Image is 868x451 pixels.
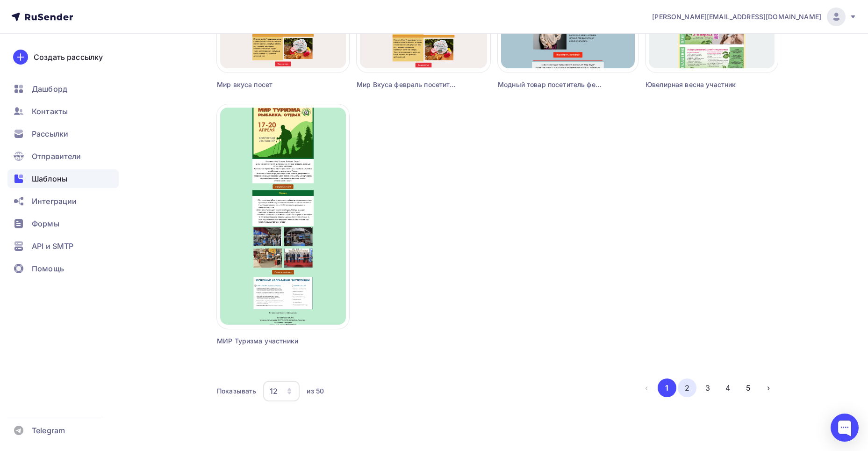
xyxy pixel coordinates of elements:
span: Отправители [32,151,81,162]
span: [PERSON_NAME][EMAIL_ADDRESS][DOMAIN_NAME] [652,12,821,22]
button: Go to page 5 [739,378,758,397]
span: Интеграции [32,196,77,207]
button: Go to page 3 [698,378,717,397]
button: Go to page 1 [658,378,676,397]
div: Создать рассылку [34,51,103,63]
div: МИР Туризма участники [217,336,316,346]
div: Мир вкуса посет [217,80,316,89]
div: Показывать [217,386,256,396]
a: [PERSON_NAME][EMAIL_ADDRESS][DOMAIN_NAME] [652,7,857,26]
a: Контакты [7,102,119,121]
a: Отправители [7,147,119,166]
div: Модный товар посетитель февраль [498,80,603,89]
div: 12 [270,386,278,397]
div: из 50 [307,386,324,396]
button: Go to page 4 [718,378,737,397]
button: Go to page 2 [678,378,696,397]
span: Дашборд [32,83,67,95]
button: Go to next page [759,378,778,397]
span: Контакты [32,106,68,117]
span: Шаблоны [32,173,67,184]
a: Дашборд [7,80,119,98]
div: Ювелирная весна участник [646,80,745,89]
a: Шаблоны [7,169,119,188]
span: Telegram [32,425,65,436]
div: Мир Вкуса февраль посетитель [357,80,457,89]
span: Рассылки [32,128,68,139]
button: 12 [263,380,300,402]
span: Формы [32,218,59,229]
span: Помощь [32,263,64,274]
ul: Pagination [637,378,778,397]
a: Рассылки [7,124,119,143]
span: API и SMTP [32,240,73,252]
a: Формы [7,214,119,233]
